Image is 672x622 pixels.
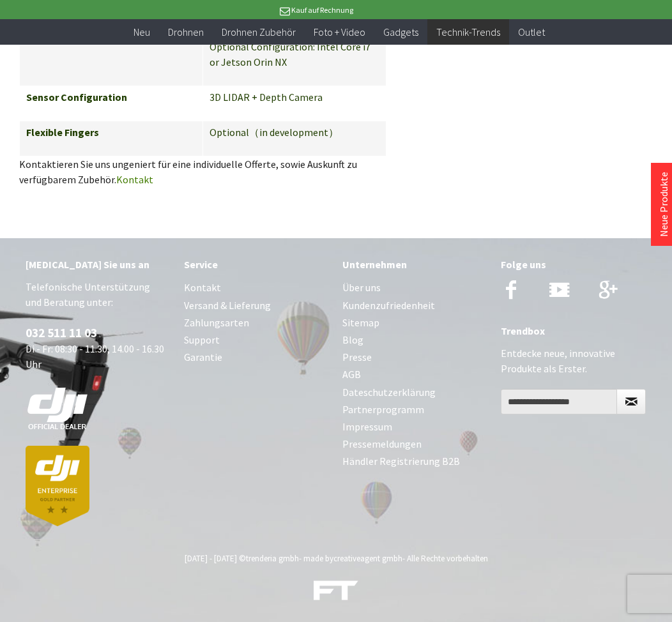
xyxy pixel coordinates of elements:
input: Ihre E-Mail Adresse [501,389,617,414]
a: trenderia gmbh [246,553,299,564]
a: Kontakt [116,173,153,186]
a: Kontakt [184,279,330,296]
a: DJI Drohnen, Trends & Gadgets Shop [314,582,358,605]
a: Pressemeldungen [342,436,488,453]
a: Foto + Video [305,19,374,45]
a: Blog [342,331,488,349]
a: AGB [342,366,488,383]
span: Technik-Trends [436,26,500,38]
div: Unternehmen [342,256,488,273]
a: 032 511 11 03 [26,325,97,340]
a: Presse [342,349,488,366]
img: dji-partner-enterprise_goldLoJgYOWPUIEBO.png [26,446,89,526]
div: [DATE] - [DATE] © - made by - Alle Rechte vorbehalten [10,553,662,564]
span: Drohnen Zubehör [222,26,296,38]
a: Versand & Lieferung [184,297,330,314]
a: Technik-Trends [427,19,509,45]
a: creativeagent gmbh [333,553,402,564]
p: Entdecke neue, innovative Produkte als Erster. [501,345,646,376]
a: Partnerprogramm [342,401,488,418]
p: Optional（in development） [210,125,379,140]
a: Über uns [342,279,488,296]
a: Zahlungsarten [184,314,330,331]
a: Drohnen [159,19,213,45]
a: Drohnen Zubehör [213,19,305,45]
a: Sitemap [342,314,488,331]
div: Service [184,256,330,273]
div: Folge uns [501,256,646,273]
button: Newsletter abonnieren [616,389,646,414]
span: Outlet [518,26,545,38]
a: Garantie [184,349,330,366]
span: Drohnen [168,26,204,38]
div: Trendbox [501,322,646,339]
img: white-dji-schweiz-logo-official_140x140.png [26,387,89,430]
a: Gadgets [374,19,427,45]
strong: Flexible Fingers [26,126,99,139]
span: Foto + Video [314,26,365,38]
a: Kundenzufriedenheit [342,297,488,314]
a: Händler Registrierung B2B [342,453,488,470]
a: Outlet [509,19,554,45]
span: Neu [134,26,150,38]
img: ft-white-trans-footer.png [314,580,358,600]
div: [MEDICAL_DATA] Sie uns an [26,256,171,273]
a: Neu [125,19,159,45]
a: Impressum [342,418,488,436]
strong: Sensor Configuration [26,91,127,103]
a: Support [184,331,330,349]
p: Optional Configuration: Intel Core i7 or Jetson Orin NX [210,39,379,70]
p: Kontaktieren Sie uns ungeniert für eine individuelle Offerte, sowie Auskunft zu verfügbarem Zubehör. [19,156,386,187]
p: 3D LIDAR + Depth Camera [210,89,379,105]
a: Dateschutzerklärung [342,384,488,401]
a: Neue Produkte [657,172,670,237]
span: Gadgets [383,26,418,38]
p: Telefonische Unterstützung und Beratung unter: Di - Fr: 08:30 - 11.30, 14.00 - 16.30 Uhr [26,279,171,526]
